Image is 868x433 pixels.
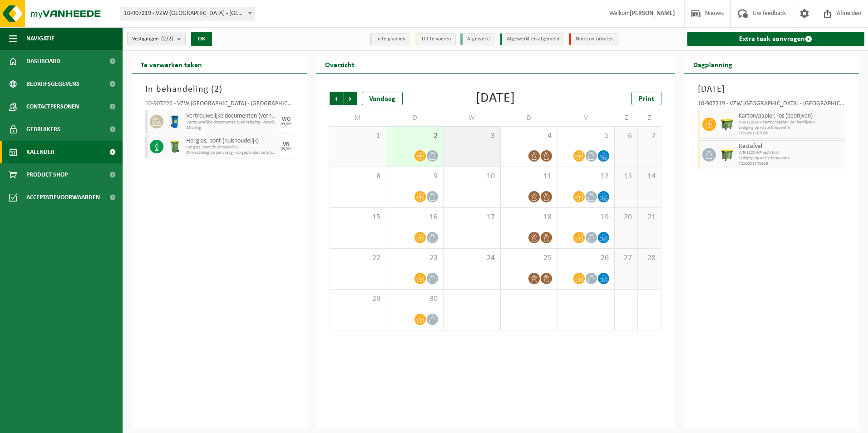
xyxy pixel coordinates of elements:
[191,32,212,46] button: OK
[639,95,654,103] span: Print
[335,253,382,263] span: 22
[720,148,734,162] img: WB-1100-HPE-GN-51
[186,113,277,120] span: Vertrouwelijke documenten (vernietiging - recyclage)
[127,32,186,45] button: Vestigingen(2/2)
[335,131,382,141] span: 1
[281,147,291,152] div: 05/09
[642,253,656,263] span: 28
[476,92,515,105] div: [DATE]
[739,120,843,125] span: WB-1100-HP karton/papier, los (bedrijven)
[739,156,843,161] span: Lediging op vaste frequentie
[739,143,843,150] span: Restafval
[460,33,495,45] li: Afgewerkt
[168,115,182,128] img: WB-0240-HPE-BE-09
[283,142,289,147] div: VR
[335,294,382,304] span: 29
[145,101,293,110] div: 10-907226 - VZW [GEOGRAPHIC_DATA] - [GEOGRAPHIC_DATA]
[562,212,610,222] span: 19
[391,253,439,263] span: 23
[557,110,615,126] td: V
[642,212,656,222] span: 21
[26,50,60,73] span: Dashboard
[562,131,610,141] span: 5
[161,36,173,42] count: (2/2)
[501,110,558,126] td: D
[562,253,610,263] span: 26
[26,118,60,141] span: Gebruikers
[505,172,553,182] span: 11
[391,294,439,304] span: 30
[370,33,410,45] li: In te plannen
[335,172,382,182] span: 8
[391,172,439,182] span: 9
[619,131,633,141] span: 6
[562,172,610,182] span: 12
[615,110,638,126] td: Z
[386,110,444,126] td: D
[344,92,357,105] span: Volgende
[687,32,865,46] a: Extra taak aanvragen
[362,92,403,105] div: Vandaag
[186,120,277,125] span: Vertrouwelijke documenten (vernietiging - recyclage)
[739,113,843,120] span: Karton/papier, los (bedrijven)
[391,131,439,141] span: 2
[186,125,277,131] span: Afhaling
[448,172,496,182] span: 10
[684,55,741,73] h2: Dagplanning
[281,122,291,127] div: 03/09
[186,138,277,145] span: Hol glas, bont (huishoudelijk)
[505,212,553,222] span: 18
[132,32,173,46] span: Vestigingen
[330,110,387,126] td: M
[120,7,255,20] span: 10-907219 - VZW SINT-LIEVENSPOORT - GENT
[630,10,675,17] strong: [PERSON_NAME]
[330,92,343,105] span: Vorige
[448,131,496,141] span: 3
[120,7,255,20] span: 10-907219 - VZW SINT-LIEVENSPOORT - GENT
[619,212,633,222] span: 20
[168,140,182,153] img: WB-0240-HPE-GN-50
[569,33,619,45] li: Non-conformiteit
[739,131,843,136] span: T250001767005
[26,73,79,95] span: Bedrijfsgegevens
[415,33,456,45] li: Uit te voeren
[619,172,633,182] span: 13
[214,85,219,94] span: 2
[26,186,100,209] span: Acceptatievoorwaarden
[619,253,633,263] span: 27
[26,27,54,50] span: Navigatie
[739,150,843,156] span: WB-1100-HP restafval
[500,33,564,45] li: Afgewerkt en afgemeld
[698,101,846,110] div: 10-907219 - VZW [GEOGRAPHIC_DATA] - [GEOGRAPHIC_DATA]
[642,131,656,141] span: 7
[505,131,553,141] span: 4
[391,212,439,222] span: 16
[739,125,843,131] span: Lediging op vaste frequentie
[26,141,54,163] span: Kalender
[282,117,291,122] div: WO
[444,110,501,126] td: W
[448,253,496,263] span: 24
[720,118,734,131] img: WB-1100-HPE-GN-51
[505,253,553,263] span: 25
[448,212,496,222] span: 17
[739,161,843,167] span: T250001775939
[186,150,277,156] span: Omwisseling op aanvraag - op geplande route (incl. verwerking)
[631,92,661,105] a: Print
[145,83,293,96] h3: In behandeling ( )
[642,172,656,182] span: 14
[638,110,661,126] td: Z
[26,95,79,118] span: Contactpersonen
[132,55,211,73] h2: Te verwerken taken
[335,212,382,222] span: 15
[698,83,846,96] h3: [DATE]
[316,55,364,73] h2: Overzicht
[26,163,68,186] span: Product Shop
[186,145,277,150] span: Hol glas, bont (huishoudelijk)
